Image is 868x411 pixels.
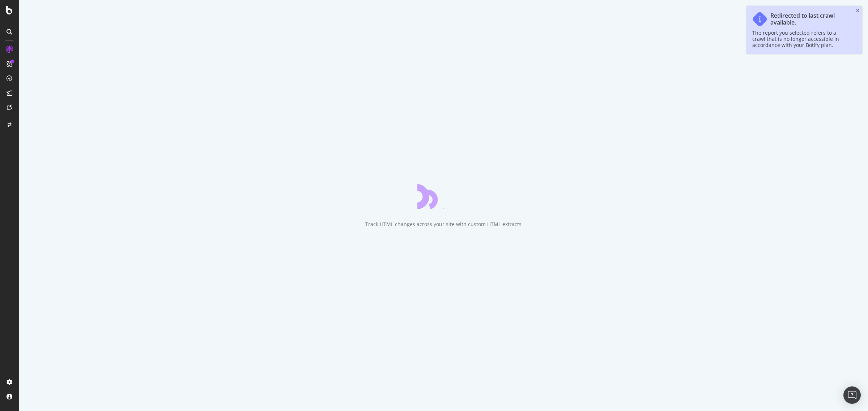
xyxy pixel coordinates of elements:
div: close toast [856,9,859,13]
div: animation [417,183,469,209]
div: The report you selected refers to a crawl that is no longer accessible in accordance with your Bo... [752,30,849,48]
div: Open Intercom Messenger [843,386,861,404]
div: Redirected to last crawl available. [770,12,849,26]
div: Track HTML changes across your site with custom HTML extracts [365,221,522,228]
